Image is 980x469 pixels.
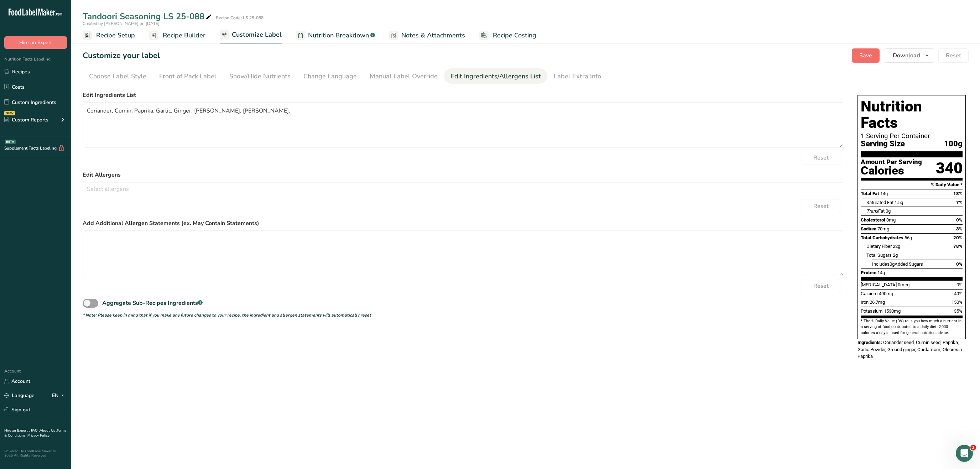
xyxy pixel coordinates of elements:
[861,140,905,148] span: Serving Size
[956,217,963,223] span: 0%
[83,21,160,26] span: Created by [PERSON_NAME] on [DATE]
[893,244,900,249] span: 22g
[905,235,912,240] span: 56g
[83,219,843,228] label: Add Additional Allergen Statements (ex. May Contain Statements)
[802,279,840,293] button: Reset
[938,48,969,63] button: Reset
[4,428,30,433] a: Hire an Expert .
[83,171,843,179] label: Edit Allergens
[861,166,922,176] div: Calories
[866,200,893,205] span: Saturated Fat
[952,299,963,305] span: 150%
[813,282,829,290] span: Reset
[857,340,962,359] span: Coriander seed, Cumin seed, Paprika, Garlic Powder, Ground ginger, Cardamom, Oleoresin Paprika
[870,299,885,305] span: 26.7mg
[898,282,909,287] span: 0mcg
[953,191,963,196] span: 18%
[4,428,67,438] a: Terms & Conditions .
[296,27,375,43] a: Nutrition Breakdown
[159,72,217,81] div: Front of Pack Label
[554,72,601,81] div: Label Extra Info
[956,282,963,287] span: 0%
[893,51,920,60] span: Download
[861,132,963,140] div: 1 Serving Per Container
[954,291,963,296] span: 40%
[479,27,536,43] a: Recipe Costing
[83,91,843,99] label: Edit Ingredients List
[956,261,963,267] span: 0%
[861,270,876,275] span: Protein
[861,98,963,131] h1: Nutrition Facts
[40,428,57,433] a: About Us .
[890,261,895,267] span: 0g
[884,308,901,314] span: 1530mg
[866,208,878,214] i: Trans
[303,72,357,81] div: Change Language
[401,31,465,40] span: Notes & Attachments
[857,340,882,345] span: Ingredients:
[861,226,876,231] span: Sodium
[946,51,961,60] span: Reset
[83,10,213,23] div: Tandoori Seasoning LS 25-088
[861,217,885,223] span: Cholesterol
[52,391,67,400] div: EN
[802,151,840,165] button: Reset
[4,116,48,124] div: Custom Reports
[861,299,869,305] span: Iron
[861,181,963,189] section: % Daily Value *
[102,299,203,307] div: Aggregate Sub-Recipes Ingredients
[936,159,963,178] div: 340
[4,36,67,49] button: Hire an Expert
[4,389,35,402] a: Language
[954,308,963,314] span: 35%
[970,445,976,450] span: 1
[389,27,465,43] a: Notes & Attachments
[4,449,67,458] div: Powered By FoodLabelMaker © 2025 All Rights Reserved
[859,51,872,60] span: Save
[956,445,973,462] iframe: Intercom live chat
[866,252,892,258] span: Total Sugars
[861,235,903,240] span: Total Carbohydrates
[877,270,885,275] span: 14g
[89,72,146,81] div: Choose Label Style
[31,428,40,433] a: FAQ .
[813,202,829,210] span: Reset
[953,235,963,240] span: 20%
[956,200,963,205] span: 7%
[4,111,15,115] div: NEW
[861,291,878,296] span: Calcium
[861,191,879,196] span: Total Fat
[83,50,160,62] h1: Customize your label
[895,200,903,205] span: 1.5g
[893,252,898,258] span: 2g
[96,31,135,40] span: Recipe Setup
[861,308,883,314] span: Potassium
[866,244,892,249] span: Dietary Fiber
[27,433,49,438] a: Privacy Policy
[216,15,264,21] div: Recipe Code: LS 25-088
[852,48,880,63] button: Save
[872,261,923,267] span: Includes Added Sugars
[944,140,963,148] span: 100g
[83,312,371,318] i: * Note: Please keep in mind that if you make any future changes to your recipe, the ingredient an...
[813,153,829,162] span: Reset
[861,159,922,166] div: Amount Per Serving
[493,31,536,40] span: Recipe Costing
[149,27,205,43] a: Recipe Builder
[83,27,135,43] a: Recipe Setup
[232,30,282,40] span: Customize Label
[866,208,885,214] span: Fat
[884,48,934,63] button: Download
[83,183,843,194] input: Select allergens
[880,191,888,196] span: 14g
[308,31,369,40] span: Nutrition Breakdown
[877,226,889,231] span: 70mg
[886,208,891,214] span: 0g
[953,244,963,249] span: 78%
[229,72,291,81] div: Show/Hide Nutrients
[370,72,438,81] div: Manual Label Override
[802,199,840,213] button: Reset
[861,282,897,287] span: [MEDICAL_DATA]
[450,72,541,81] div: Edit Ingredients/Allergens List
[163,31,205,40] span: Recipe Builder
